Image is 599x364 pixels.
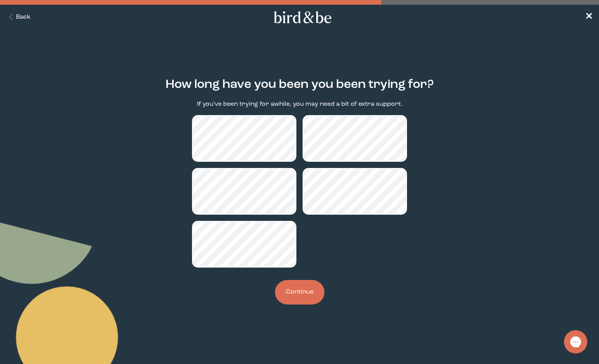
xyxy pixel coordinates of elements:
button: Continue [275,280,324,304]
span: ✕ [585,12,593,22]
button: Back Button [6,13,31,22]
p: If you've been trying for awhile, you may need a bit of extra support. [197,100,402,109]
h2: How long have you been you been trying for? [166,76,434,94]
iframe: Gorgias live chat messenger [560,327,591,356]
a: ✕ [585,10,593,24]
